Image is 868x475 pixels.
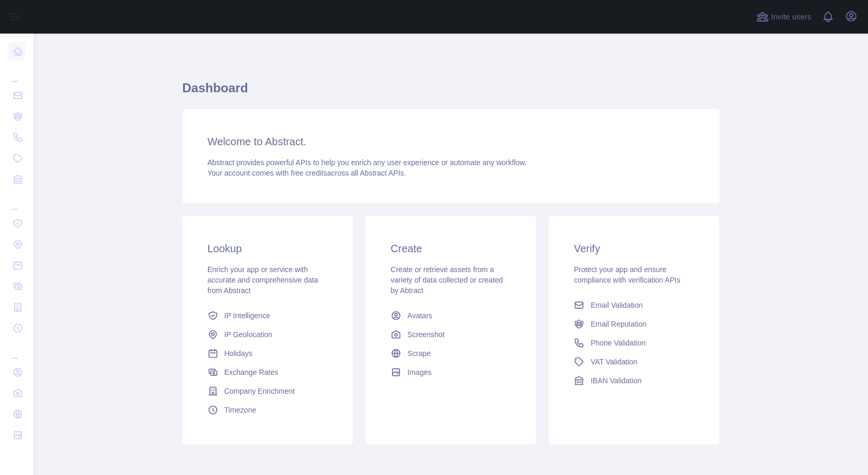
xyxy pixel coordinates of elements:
a: Screenshot [387,325,515,344]
h1: Dashboard [183,80,720,105]
span: Your account comes with across all Abstract APIs. [208,169,406,177]
a: Images [387,363,515,382]
div: ... [8,63,25,84]
span: Company Enrichment [224,386,295,396]
div: ... [8,340,25,361]
a: Email Reputation [570,315,698,333]
span: IP Geolocation [224,329,273,340]
span: Avatars [408,310,432,321]
span: free credits [291,169,327,177]
span: Email Validation [591,300,642,310]
span: Scrape [408,348,431,359]
h3: Create [391,241,511,256]
span: Enrich your app or service with accurate and comprehensive data from Abstract [208,265,318,295]
span: VAT Validation [591,357,637,367]
h3: Welcome to Abstract. [208,134,694,149]
a: Holidays [203,344,332,363]
a: IP Intelligence [203,306,332,325]
a: VAT Validation [570,352,698,371]
h3: Verify [574,241,694,256]
span: Protect your app and ensure compliance with verification APIs [574,265,680,284]
a: Avatars [387,306,515,325]
div: ... [8,191,25,212]
a: IBAN Validation [570,371,698,390]
span: Timezone [224,405,256,415]
a: Exchange Rates [203,363,332,382]
a: Timezone [203,401,332,419]
a: Email Validation [570,296,698,315]
span: Holidays [224,348,253,359]
span: Phone Validation [591,338,646,348]
span: Images [408,367,432,377]
button: Invite users [754,8,813,25]
span: Abstract provides powerful APIs to help you enrich any user experience or automate any workflow. [208,158,527,167]
span: Create or retrieve assets from a variety of data collected or created by Abtract [391,265,503,295]
a: IP Geolocation [203,325,332,344]
a: Company Enrichment [203,382,332,401]
span: Exchange Rates [224,367,278,377]
span: Screenshot [408,329,445,340]
span: Email Reputation [591,319,647,329]
span: Invite users [771,11,811,23]
span: IP Intelligence [224,310,271,321]
a: Phone Validation [570,333,698,352]
a: Scrape [387,344,515,363]
span: IBAN Validation [591,375,641,386]
h3: Lookup [208,241,328,256]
